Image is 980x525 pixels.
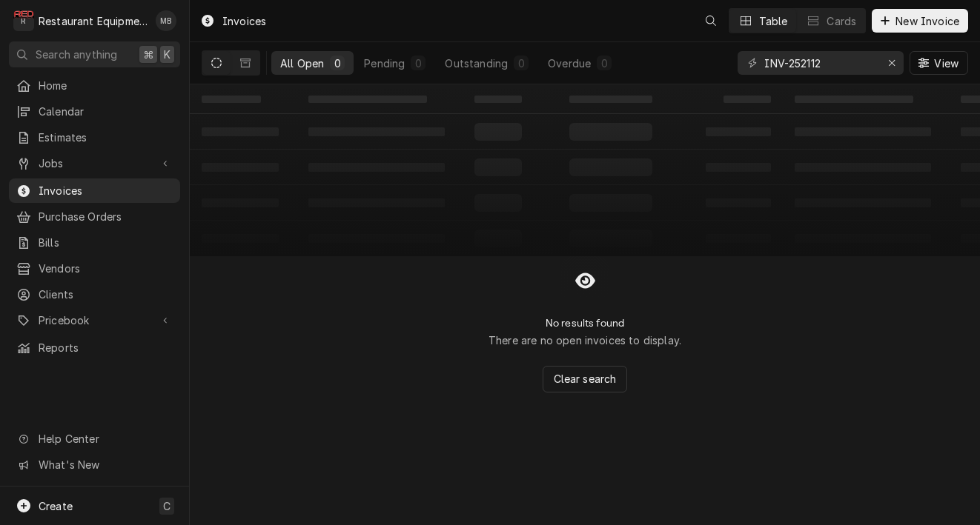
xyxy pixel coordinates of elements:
div: Cards [827,13,856,29]
span: K [164,47,170,62]
span: Clients [39,287,173,302]
span: Create [39,500,73,512]
button: Clear search [543,366,628,392]
span: Pricebook [39,312,150,328]
div: Restaurant Equipment Diagnostics's Avatar [13,10,34,31]
span: ⌘ [143,47,153,62]
a: Go to What's New [9,452,180,477]
span: ‌ [569,96,652,103]
input: Keyword search [764,51,875,75]
span: ‌ [308,96,427,103]
a: Invoices [9,178,180,203]
a: Bills [9,230,180,255]
span: View [931,56,961,71]
div: Outstanding [445,56,508,71]
button: Search anything⌘K [9,41,180,67]
span: Invoices [39,183,173,198]
a: Go to Jobs [9,151,180,175]
a: Purchase Orders [9,204,180,229]
a: Go to Pricebook [9,308,180,332]
div: 0 [333,56,342,71]
a: Vendors [9,256,180,281]
span: Bills [39,235,173,250]
a: Go to Help Center [9,427,180,451]
div: MB [156,10,176,31]
a: Clients [9,282,180,307]
a: Home [9,73,180,98]
div: 0 [517,56,526,71]
button: View [910,51,968,75]
div: Overdue [548,56,591,71]
div: All Open [280,56,324,71]
span: Home [39,78,173,93]
span: C [163,498,170,514]
a: Estimates [9,125,180,150]
div: R [13,10,34,31]
table: All Open Invoices List Loading [190,84,980,256]
span: What's New [39,457,171,472]
div: Matthew Brunty's Avatar [156,10,176,31]
div: Pending [364,56,405,71]
span: Search anything [36,47,117,62]
span: New Invoice [893,13,962,29]
button: Erase input [880,51,904,75]
span: ‌ [795,96,913,103]
a: Calendar [9,99,180,124]
span: Estimates [39,130,173,145]
a: Reports [9,335,180,360]
p: There are no open invoices to display. [489,332,681,348]
span: Clear search [551,371,620,387]
button: Open search [699,9,723,33]
span: Reports [39,340,173,355]
span: Vendors [39,261,173,276]
span: Help Center [39,431,171,447]
span: ‌ [202,96,261,103]
div: 0 [414,56,423,71]
div: Table [759,13,788,29]
span: ‌ [724,96,771,103]
div: Restaurant Equipment Diagnostics [39,13,148,29]
span: Purchase Orders [39,209,173,224]
button: New Invoice [872,9,968,33]
span: Calendar [39,104,173,119]
h2: No results found [546,317,625,330]
span: Jobs [39,156,150,171]
span: ‌ [474,96,522,103]
div: 0 [600,56,609,71]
